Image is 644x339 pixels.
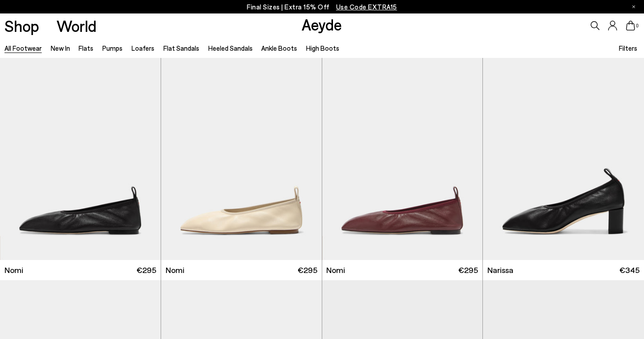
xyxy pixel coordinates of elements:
a: Loafers [131,44,154,52]
a: World [57,18,96,34]
span: Nomi [4,264,23,276]
span: €345 [619,264,640,276]
span: Nomi [326,264,345,276]
span: €295 [298,264,317,276]
p: Final Sizes | Extra 15% Off [247,1,397,13]
a: Nomi €295 [161,260,322,280]
a: 0 [626,21,635,31]
a: High Boots [306,44,339,52]
img: Narissa Ruched Pumps [483,58,644,260]
a: All Footwear [4,44,42,52]
a: Flat Sandals [163,44,199,52]
img: Nomi Ruched Flats [161,58,322,260]
img: Nomi Ruched Flats [322,58,483,260]
span: Narissa [487,264,513,276]
a: Heeled Sandals [208,44,253,52]
span: €295 [458,264,478,276]
a: New In [51,44,70,52]
a: Shop [4,18,39,34]
a: Narissa €345 [483,260,644,280]
span: Filters [619,44,637,52]
a: Nomi €295 [322,260,483,280]
a: Aeyde [302,15,342,34]
a: Ankle Boots [261,44,297,52]
a: Flats [79,44,93,52]
span: €295 [136,264,156,276]
span: Navigate to /collections/ss25-final-sizes [336,3,397,11]
span: Nomi [166,264,184,276]
a: Pumps [102,44,123,52]
span: 0 [635,23,640,28]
